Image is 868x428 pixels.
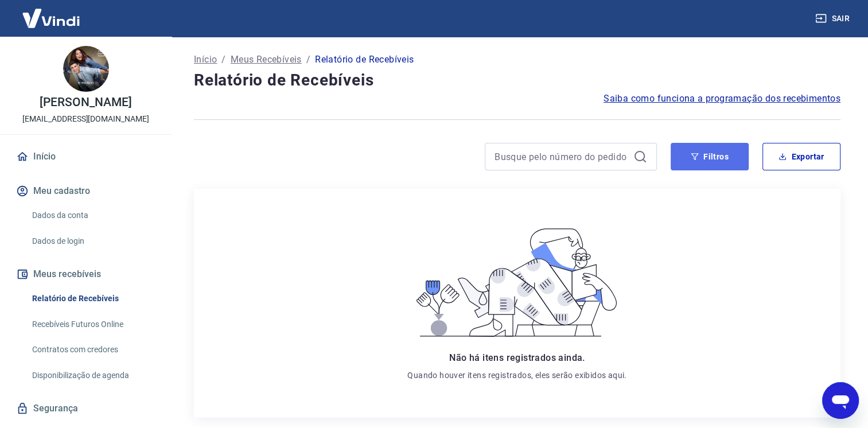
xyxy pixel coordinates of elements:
[40,96,131,108] p: [PERSON_NAME]
[762,143,840,170] button: Exportar
[306,53,310,67] p: /
[28,229,158,253] a: Dados de login
[221,53,225,67] p: /
[194,53,217,67] a: Início
[22,113,149,125] p: [EMAIL_ADDRESS][DOMAIN_NAME]
[14,144,158,169] a: Início
[28,313,158,336] a: Recebíveis Futuros Online
[14,396,158,421] a: Segurança
[495,148,629,165] input: Busque pelo número do pedido
[604,92,840,106] a: Saiba como funciona a programação dos recebimentos
[63,46,109,92] img: c41cd4a7-6706-435c-940d-c4a4ed0e2a80.jpeg
[28,287,158,310] a: Relatório de Recebíveis
[231,53,302,67] a: Meus Recebíveis
[822,382,859,419] iframe: Botão para abrir a janela de mensagens
[14,1,88,36] img: Vindi
[407,369,626,381] p: Quando houver itens registrados, eles serão exibidos aqui.
[28,204,158,227] a: Dados da conta
[671,143,749,170] button: Filtros
[14,178,158,204] button: Meu cadastro
[28,364,158,387] a: Disponibilização de agenda
[14,262,158,287] button: Meus recebíveis
[28,338,158,361] a: Contratos com credores
[813,8,854,29] button: Sair
[449,352,585,363] span: Não há itens registrados ainda.
[194,69,840,92] h4: Relatório de Recebíveis
[315,53,414,67] p: Relatório de Recebíveis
